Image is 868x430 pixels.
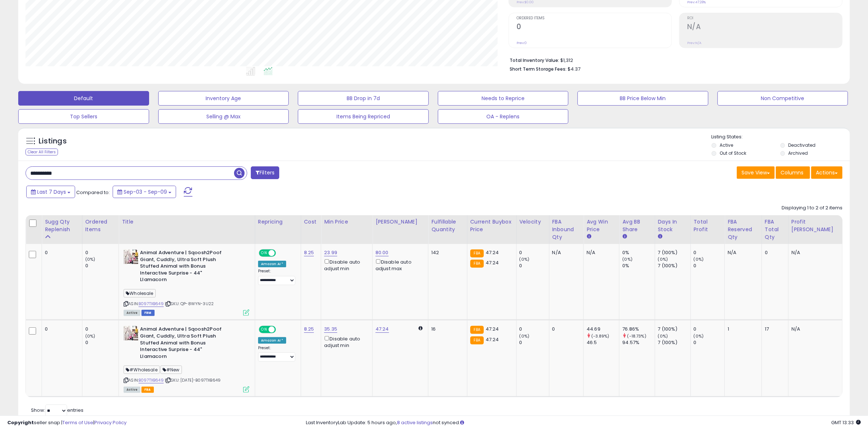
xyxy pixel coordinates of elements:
a: 23.99 [324,249,337,256]
button: Default [18,91,149,106]
b: Animal Adventure | Sqoosh2Poof Giant, Cuddly, Ultra Soft Plush Stuffed Animal with Bonus Interact... [140,326,229,362]
a: 35.35 [324,326,337,333]
small: (0%) [519,256,530,262]
span: FBM [141,310,155,316]
div: seller snap | | [7,419,126,426]
div: 0 [45,326,77,332]
small: Days In Stock. [658,233,662,240]
a: 8.25 [304,326,314,333]
h2: N/A [687,23,842,32]
label: Deactivated [789,142,816,148]
small: (0%) [85,333,96,339]
div: 76.86% [622,326,654,332]
button: OA - Replens [438,109,569,124]
p: Listing States: [712,134,850,141]
small: (0%) [622,256,632,262]
div: Displaying 1 to 2 of 2 items [782,205,842,212]
span: | SKU: QP-8WYN-3U22 [165,301,214,307]
span: Show: entries [31,407,83,414]
span: #New [160,366,182,374]
small: FBA [470,326,484,334]
div: Repricing [258,218,298,226]
button: Filters [251,166,279,179]
div: 0 [85,249,119,256]
span: Last 7 Days [37,188,66,196]
div: Cost [304,218,318,226]
div: 0 [765,249,783,256]
div: 7 (100%) [658,339,690,346]
b: Total Inventory Value: [510,57,559,63]
small: Avg Win Price. [587,233,591,240]
div: Ordered Items [85,218,116,233]
div: 7 (100%) [658,326,690,332]
button: Non Competitive [717,91,848,106]
button: Last 7 Days [26,186,75,198]
div: Title [122,218,252,226]
span: OFF [275,250,286,256]
div: Total Profit [694,218,722,233]
div: 0 [552,326,578,332]
span: ROI [687,16,842,20]
div: Profit [PERSON_NAME] [791,218,839,233]
span: OFF [275,327,286,333]
span: Columns [781,169,803,176]
div: Sugg Qty Replenish [45,218,79,233]
h2: 0 [517,23,672,32]
small: (0%) [658,256,668,262]
div: 0 [85,339,119,346]
span: 47.24 [486,249,499,256]
span: ON [260,327,269,333]
h5: Listings [39,136,67,146]
div: 0 [519,326,549,332]
div: FBA inbound Qty [552,218,581,241]
small: (0%) [519,333,530,339]
span: All listings currently available for purchase on Amazon [124,387,140,393]
a: 8 active listings [397,419,433,426]
div: 7 (100%) [658,263,690,269]
span: #Wholesale [124,366,160,374]
div: 0 [85,326,119,332]
div: Preset: [258,269,295,285]
button: Inventory Age [158,91,289,106]
button: Actions [811,166,842,179]
button: Items Being Repriced [298,109,429,124]
span: ON [260,250,269,256]
div: FBA Reserved Qty [728,218,759,241]
label: Out of Stock [720,150,746,156]
li: $1,312 [510,55,837,64]
small: (0%) [658,333,668,339]
span: | SKU: [DATE]-B097TXB649 [165,377,221,383]
span: Ordered Items [517,16,672,20]
strong: Copyright [7,419,34,426]
small: Prev: N/A [687,41,701,45]
div: 44.69 [587,326,619,332]
button: BB Drop in 7d [298,91,429,106]
div: Days In Stock [658,218,688,233]
a: Terms of Use [62,419,93,426]
div: 0 [694,326,725,332]
div: 142 [431,249,461,256]
div: 16 [431,326,461,332]
a: 47.24 [375,326,389,333]
div: 46.5 [587,339,619,346]
div: 0 [45,249,77,256]
div: Avg Win Price [587,218,616,233]
small: FBA [470,260,484,268]
span: 47.24 [486,259,499,266]
small: Prev: 0 [517,41,527,45]
small: FBA [470,249,484,257]
b: Animal Adventure | Sqoosh2Poof Giant, Cuddly, Ultra Soft Plush Stuffed Animal with Bonus Interact... [140,249,229,285]
span: Wholesale [124,289,156,297]
small: (0%) [694,256,704,262]
div: Last InventoryLab Update: 5 hours ago, not synced. [306,419,861,426]
b: Short Term Storage Fees: [510,66,567,72]
div: Clear All Filters [26,149,58,155]
small: Avg BB Share. [622,233,627,240]
div: ASIN: [124,326,249,391]
div: 0 [694,263,725,269]
button: Sep-03 - Sep-09 [113,186,176,198]
button: Columns [776,166,810,179]
img: 51+vSHfIfGS._SL40_.jpg [124,249,138,264]
div: 0% [622,249,654,256]
a: Privacy Policy [94,419,126,426]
